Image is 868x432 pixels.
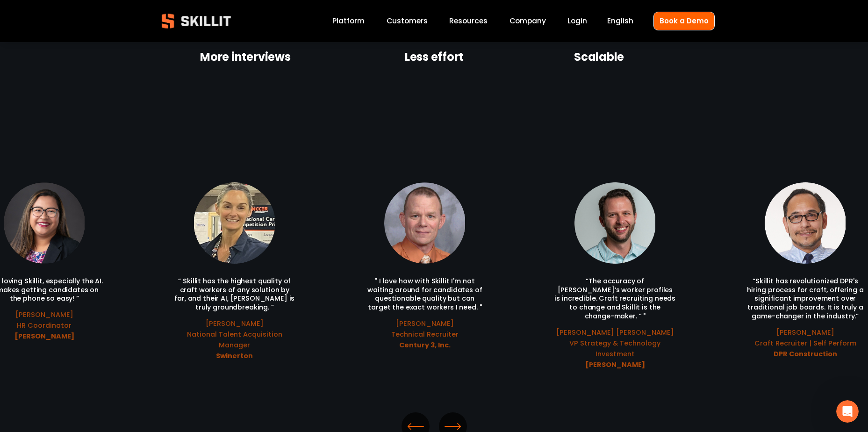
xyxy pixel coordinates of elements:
a: Platform [332,15,365,28]
a: Book a Demo [653,12,715,30]
a: Login [567,15,587,28]
iframe: Intercom live chat [836,400,859,423]
a: folder dropdown [449,15,488,28]
span: Resources [449,15,488,26]
a: Company [509,15,546,28]
img: Skillit [154,7,239,35]
a: Customers [387,15,428,28]
span: English [607,15,633,26]
div: language picker [607,15,633,28]
strong: Scalable [574,48,624,68]
strong: More interviews [200,48,290,68]
strong: Less effort [405,48,463,68]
